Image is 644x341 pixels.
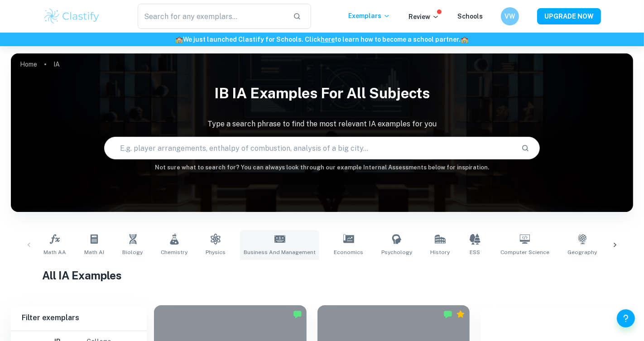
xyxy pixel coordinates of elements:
[456,310,465,319] div: Premium
[293,310,302,319] img: Marked
[567,248,597,256] span: Geography
[348,11,390,21] p: Exemplars
[501,7,519,25] button: VW
[443,310,452,319] img: Marked
[505,11,515,21] h6: VW
[409,12,439,22] p: Review
[457,13,483,20] a: Schools
[138,4,286,29] input: Search for any exemplars...
[161,248,187,256] span: Chemistry
[11,163,633,172] h6: Not sure what to search for? You can always look through our example Internal Assessments below f...
[518,140,533,156] button: Search
[244,248,316,256] span: Business and Management
[42,267,602,283] h1: All IA Examples
[461,36,469,43] span: 🏫
[206,248,226,256] span: Physics
[2,34,642,44] h6: We just launched Clastify for Schools. Click to learn how to become a school partner.
[176,36,183,43] span: 🏫
[537,8,601,24] button: UPGRADE NOW
[20,58,37,71] a: Home
[53,59,60,69] p: IA
[500,248,549,256] span: Computer Science
[105,135,514,161] input: E.g. player arrangements, enthalpy of combustion, analysis of a big city...
[617,309,635,327] button: Help and Feedback
[321,36,335,43] a: here
[11,79,633,108] h1: IB IA examples for all subjects
[84,248,104,256] span: Math AI
[381,248,412,256] span: Psychology
[43,7,101,25] img: Clastify logo
[43,248,66,256] span: Math AA
[122,248,143,256] span: Biology
[334,248,363,256] span: Economics
[11,119,633,130] p: Type a search phrase to find the most relevant IA examples for you
[470,248,481,256] span: ESS
[11,305,147,331] h6: Filter exemplars
[430,248,450,256] span: History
